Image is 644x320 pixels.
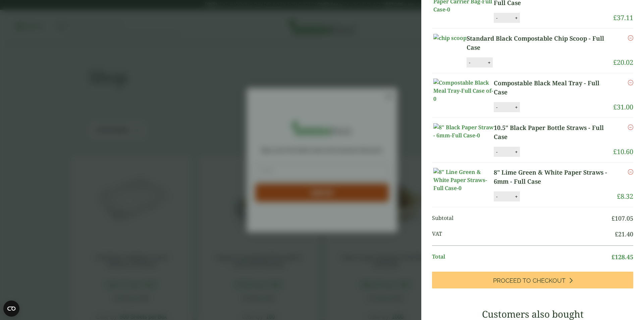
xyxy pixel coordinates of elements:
span: £ [615,230,618,238]
span: Subtotal [432,214,611,223]
bdi: 128.45 [611,253,633,261]
span: £ [613,102,617,111]
span: £ [613,58,617,67]
button: - [494,194,499,199]
span: Total [432,253,611,262]
a: 10.5" Black Paper Bottle Straws - Full Case [494,123,613,141]
button: + [513,194,520,199]
a: Proceed to Checkout [432,272,633,288]
a: Remove this item [628,79,633,87]
button: - [494,15,499,21]
img: 8" Black Paper Straw - 6mm-Full Case-0 [433,123,494,139]
a: Remove this item [628,168,633,176]
span: £ [613,13,617,22]
button: + [513,104,520,110]
button: + [486,60,492,65]
span: Proceed to Checkout [493,277,566,284]
button: - [494,149,499,155]
button: - [494,104,499,110]
button: - [467,60,472,65]
span: £ [611,214,615,222]
button: + [513,149,520,155]
img: chip scoop [433,34,467,42]
a: Standard Black Compostable Chip Scoop - Full Case [467,34,613,52]
h3: Customers also bought [432,309,633,320]
span: £ [617,192,621,201]
bdi: 31.00 [613,102,633,111]
button: + [513,15,520,21]
bdi: 20.02 [613,58,633,67]
a: 8" Lime Green & White Paper Straws - 6mm - Full Case [494,168,617,186]
img: Compostable Black Meal Tray-Full Case of-0 [433,79,494,103]
a: Compostable Black Meal Tray - Full Case [494,79,613,97]
span: VAT [432,230,615,239]
bdi: 21.40 [615,230,633,238]
bdi: 10.60 [613,147,633,156]
span: £ [613,147,617,156]
bdi: 37.11 [613,13,633,22]
bdi: 8.32 [617,192,633,201]
img: 8" Line Green & White Paper Straws-Full Case-0 [433,168,494,192]
bdi: 107.05 [611,214,633,222]
span: £ [611,253,615,261]
button: Open CMP widget [3,301,19,317]
a: Remove this item [628,34,633,42]
a: Remove this item [628,123,633,131]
